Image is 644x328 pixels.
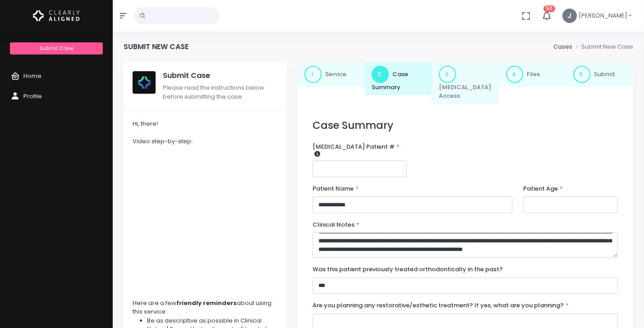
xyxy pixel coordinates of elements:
a: Submit Case [10,42,102,55]
div: Video step-by-step: [133,137,277,146]
label: Are you planning any restorative/esthetic treatment? If yes, what are you planning? [313,301,569,310]
span: J [562,9,577,23]
span: 4. [506,66,523,83]
a: 3.[MEDICAL_DATA] Access [432,62,499,104]
h3: Case Summary [313,119,618,132]
h4: Submit New Case [124,42,189,51]
span: Submit Case [40,45,73,52]
div: Hi, there! [133,119,277,128]
span: Please read the instructions below before submitting the case. [163,83,264,101]
label: [MEDICAL_DATA] Patient # [313,142,407,157]
a: 1.Service [297,62,364,87]
a: 5.Submit [566,62,633,87]
label: Clinical Notes [313,220,359,229]
span: 50 [543,5,555,12]
span: 1. [304,66,322,83]
span: 5. [573,66,590,83]
span: Profile [23,92,42,100]
div: Here are a few about using this service: [133,299,277,316]
h5: Submit Case [163,71,277,80]
a: 4.Files [499,62,566,87]
span: [PERSON_NAME] [579,11,627,20]
label: Was this patient previously treated orthodontically in the past? [313,265,503,274]
strong: friendly reminders [176,299,237,307]
li: Submit New Case [572,42,633,51]
span: 2. [372,66,389,83]
label: Patient Age [523,184,563,193]
span: 3. [439,66,456,83]
a: Cases [553,42,572,51]
label: Patient Name [313,184,359,193]
span: Home [23,72,41,80]
a: 2.Case Summary [364,62,432,96]
img: Logo Horizontal [33,6,80,25]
